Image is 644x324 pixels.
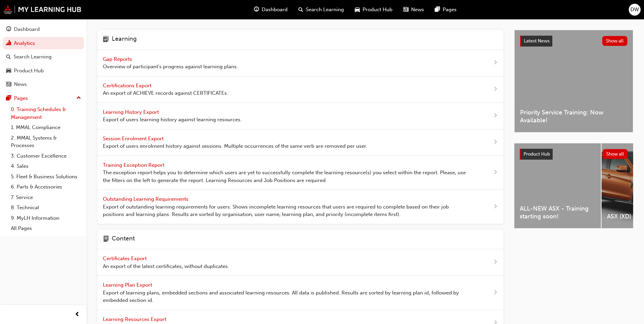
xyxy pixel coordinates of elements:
span: next-icon [493,112,498,120]
a: Search Learning [3,51,84,63]
a: 3. Customer Excellence [8,151,84,161]
span: Latest News [524,38,550,44]
a: 8. Technical [8,202,84,213]
span: next-icon [493,203,498,211]
span: Overview of participant's progress against learning plans. [103,63,238,71]
img: mmal [3,5,81,14]
a: Product HubShow all [520,149,628,160]
button: DashboardAnalyticsSearch LearningProduct HubNews [3,22,84,92]
div: Pages [14,94,28,102]
span: DW [630,6,639,14]
a: news-iconNews [398,3,429,17]
span: car-icon [6,68,11,74]
a: search-iconSearch Learning [293,3,349,17]
a: Session Enrolment Export Export of users enrolment history against sessions. Multiple occurrences... [97,129,503,156]
span: next-icon [493,85,498,94]
h4: Content [112,235,135,244]
span: The exception report helps you to determine which users are yet to successfully complete the lear... [103,169,471,184]
a: Dashboard [3,23,84,36]
span: Learning Resources Export [103,316,168,322]
span: car-icon [355,5,360,14]
span: Product Hub [523,151,550,157]
span: Export of outstanding learning requirements for users. Shows incomplete learning resources that u... [103,203,471,218]
span: next-icon [493,138,498,147]
a: Training Exception Report The exception report helps you to determine which users are yet to succ... [97,156,503,190]
span: news-icon [403,5,408,14]
span: Export of users learning history against learning resources. [103,116,242,124]
div: News [14,80,27,88]
span: next-icon [493,289,498,297]
span: pages-icon [6,95,11,102]
span: next-icon [493,168,498,177]
div: Product Hub [14,67,44,75]
a: ALL-NEW ASX - Training starting soon! [514,143,601,228]
a: 2. MMAL Systems & Processes [8,133,84,151]
button: Pages [3,92,84,105]
span: An export of the latest certificates, without duplicates. [103,263,229,270]
div: Dashboard [14,25,40,33]
a: car-iconProduct Hub [349,3,398,17]
button: Show all [603,149,628,159]
span: prev-icon [75,310,80,319]
span: pages-icon [435,5,440,14]
span: Export of learning plans, embedded sections and associated learning resources. All data is publis... [103,289,471,304]
span: Certifications Export [103,83,153,89]
a: Learning History Export Export of users learning history against learning resources.next-icon [97,103,503,129]
a: pages-iconPages [429,3,462,17]
a: Learning Plan Export Export of learning plans, embedded sections and associated learning resource... [97,276,503,310]
span: guage-icon [6,26,11,33]
span: Learning Plan Export [103,282,153,288]
a: Gap Reports Overview of participant's progress against learning plans.next-icon [97,50,503,76]
span: ALL-NEW ASX - Training starting soon! [520,205,595,220]
span: Search Learning [306,6,344,14]
span: next-icon [493,59,498,67]
span: search-icon [6,54,11,60]
h4: Learning [112,35,137,44]
span: An export of ACHIEVE records against CERTIFICATEs. [103,89,228,97]
span: Certificates Export [103,255,148,262]
span: Export of users enrolment history against sessions. Multiple occurrences of the same verb are rem... [103,142,367,150]
span: search-icon [298,5,303,14]
a: News [3,78,84,91]
a: 7. Service [8,192,84,203]
span: Product Hub [363,6,392,14]
a: 9. MyLH Information [8,213,84,223]
span: Training Exception Report [103,162,166,168]
span: guage-icon [254,5,259,14]
span: Gap Reports [103,56,133,62]
div: Search Learning [14,53,52,61]
a: All Pages [8,223,84,234]
a: Certifications Export An export of ACHIEVE records against CERTIFICATEs.next-icon [97,76,503,103]
span: Learning History Export [103,109,160,115]
span: Outstanding Learning Requirements [103,196,190,202]
span: News [411,6,424,14]
a: Latest NewsShow allPriority Service Training: Now Available! [514,30,633,132]
span: chart-icon [6,40,11,47]
a: Analytics [3,37,84,50]
button: Show all [602,36,628,46]
a: 6. Parts & Accessories [8,182,84,192]
span: Pages [443,6,457,14]
span: Priority Service Training: Now Available! [520,109,627,124]
a: Product Hub [3,65,84,77]
button: DW [629,4,641,16]
a: 4. Sales [8,161,84,172]
span: Session Enrolment Export [103,136,165,142]
a: 5. Fleet & Business Solutions [8,172,84,182]
span: up-icon [76,94,81,103]
a: Latest NewsShow all [520,36,627,47]
span: next-icon [493,258,498,267]
span: page-icon [103,235,109,244]
a: guage-iconDashboard [249,3,293,17]
span: news-icon [6,82,11,88]
a: Outstanding Learning Requirements Export of outstanding learning requirements for users. Shows in... [97,190,503,224]
span: Dashboard [262,6,288,14]
a: 1. MMAL Compliance [8,122,84,133]
span: learning-icon [103,35,109,44]
a: Certificates Export An export of the latest certificates, without duplicates.next-icon [97,249,503,276]
a: 0. Training Schedules & Management [8,104,84,122]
